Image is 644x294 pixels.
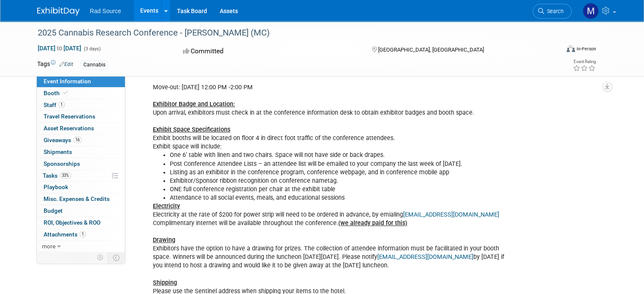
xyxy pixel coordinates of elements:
[44,90,69,96] span: Booth
[576,46,596,52] div: In-Person
[44,207,63,214] span: Budget
[43,172,71,179] span: Tasks
[73,137,82,143] span: 16
[170,194,511,202] li: Attendance to all social events, meals, and educational sessions
[37,135,125,146] a: Giveaways16
[37,217,125,228] a: ROI, Objectives & ROO
[59,61,73,67] a: Edit
[44,160,80,167] span: Sponsorships
[35,25,549,41] div: 2025 Cannabis Research Conference - [PERSON_NAME] (MC)
[55,45,64,52] span: to
[42,243,55,250] span: more
[180,44,358,59] div: Committed
[153,126,230,133] u: Exhibit Space Specifications
[377,253,473,261] a: [EMAIL_ADDRESS][DOMAIN_NAME]
[170,160,511,168] li: Post Conference Attendee Lists – an attendee list will be emailed to your company the last week o...
[64,91,68,95] i: Booth reservation complete
[37,76,125,87] a: Event Information
[170,168,511,177] li: Listing as an exhibitor in the conference program, conference webpage, and in conference mobile app
[403,211,499,218] a: [EMAIL_ADDRESS][DOMAIN_NAME]
[44,148,72,155] span: Shipments
[37,111,125,122] a: Travel Reservations
[533,4,572,19] a: Search
[37,99,125,111] a: Staff1
[44,137,82,143] span: Giveaways
[37,60,73,69] td: Tags
[37,229,125,240] a: Attachments1
[37,7,80,16] img: ExhibitDay
[338,220,407,227] u: (we already paid for this)
[170,185,511,194] li: ONE full conference registration per chair at the exhibit table
[90,8,121,14] span: Rad Source
[44,219,100,226] span: ROI, Objectives & ROO
[80,231,86,237] span: 1
[81,60,108,69] div: Cannabis
[37,158,125,170] a: Sponsorships
[514,44,596,57] div: Event Format
[44,113,95,120] span: Travel Reservations
[37,193,125,205] a: Misc. Expenses & Credits
[170,177,511,185] li: Exhibitor/Sponsor ribbon recognition on conference nametag.
[378,47,484,53] span: [GEOGRAPHIC_DATA], [GEOGRAPHIC_DATA]
[44,231,86,238] span: Attachments
[567,45,575,52] img: Format-Inperson.png
[37,205,125,217] a: Budget
[93,252,108,263] td: Personalize Event Tab Strip
[37,123,125,134] a: Asset Reservations
[44,125,94,132] span: Asset Reservations
[37,181,125,193] a: Playbook
[170,151,511,159] li: One 6’ table with linen and two chairs. Space will not have side or back drapes.
[153,279,177,286] u: Shipping
[83,46,101,52] span: (3 days)
[37,170,125,181] a: Tasks33%
[108,252,125,263] td: Toggle Event Tabs
[44,184,68,190] span: Playbook
[153,203,180,210] u: Electricity
[37,88,125,99] a: Booth
[37,44,82,52] span: [DATE] [DATE]
[583,3,599,19] img: Madison Coleman
[44,78,91,85] span: Event Information
[153,236,175,244] u: Drawing
[573,60,596,64] div: Event Rating
[44,195,110,202] span: Misc. Expenses & Credits
[37,241,125,252] a: more
[60,172,71,179] span: 33%
[37,146,125,158] a: Shipments
[153,101,235,108] u: Exhibitor Badge and Location:
[544,8,564,14] span: Search
[58,102,65,108] span: 1
[44,102,65,108] span: Staff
